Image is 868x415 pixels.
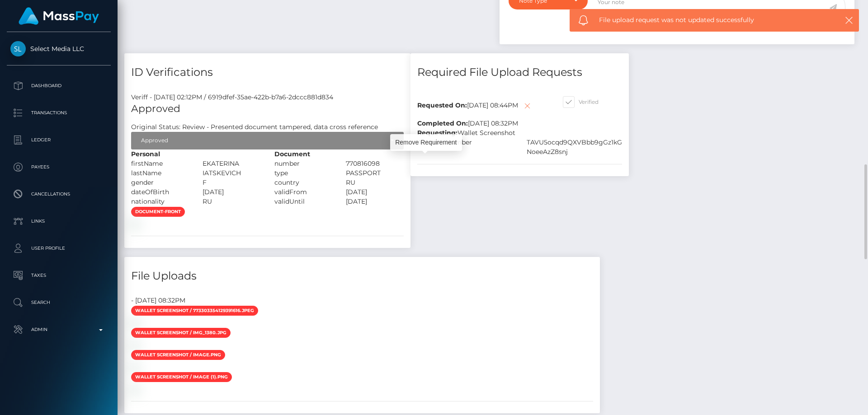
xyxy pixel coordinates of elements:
[10,160,107,174] p: Payees
[196,187,267,197] div: [DATE]
[131,328,231,338] span: Wallet Screenshot / IMG_1380.JPG
[196,159,267,168] div: EKATERINA
[196,168,267,178] div: IATSKEVICH
[124,93,410,102] div: Veriff - [DATE] 02:12PM / 6919dfef-35ae-422b-b7a6-2dccc881d834
[274,150,310,158] strong: Document
[141,137,384,144] div: Approved
[10,106,107,120] p: Transactions
[339,178,410,187] div: RU
[10,323,107,336] p: Admin
[131,342,138,349] img: a944e79b-6a1b-4423-bbb6-74a51e82141c
[124,197,196,206] div: nationality
[7,45,111,53] span: Select Media LLC
[124,296,600,305] div: - [DATE] 08:32PM
[131,306,258,316] span: Wallet Screenshot / 773303354129391616.jpeg
[131,150,160,158] strong: Personal
[7,102,111,124] a: Transactions
[390,134,462,151] div: Remove Requirement
[124,187,196,197] div: dateOfBirth
[131,386,138,393] img: 92dcdf1e-f4bd-4a4e-8bea-e58a2ae3aea8
[339,197,410,206] div: [DATE]
[196,197,267,206] div: RU
[131,268,593,284] h4: File Uploads
[10,41,26,56] img: Select Media LLC
[131,350,225,360] span: Wallet Screenshot / image.png
[268,187,339,197] div: validFrom
[417,101,467,109] b: Requested On:
[417,129,458,137] b: Requesting:
[7,129,111,151] a: Ledger
[599,15,822,25] span: File upload request was not updated successfully
[196,178,267,187] div: F
[7,210,111,233] a: Links
[131,65,404,80] h4: ID Verifications
[339,168,410,178] div: PASSPORT
[124,159,196,168] div: firstName
[19,7,99,25] img: MassPay Logo
[7,156,111,178] a: Payees
[417,119,468,127] b: Completed On:
[268,159,339,168] div: number
[410,138,520,157] div: Account Number
[10,79,107,93] p: Dashboard
[10,214,107,228] p: Links
[131,102,404,116] h5: Approved
[339,187,410,197] div: [DATE]
[10,269,107,282] p: Taxes
[7,183,111,205] a: Cancellations
[10,296,107,309] p: Search
[520,138,629,157] div: TAVU5ocqd9QXVBbb9gGz1kGNoeeAzZ8snj
[131,123,378,131] h7: Original Status: Review - Presented document tampered, data cross reference
[131,220,138,228] img: d55ab1b2-4ef4-4219-a723-a3e89089a241
[268,168,339,178] div: type
[563,96,599,108] label: Verified
[7,75,111,97] a: Dashboard
[10,133,107,147] p: Ledger
[417,65,622,80] h4: Required File Upload Requests
[124,168,196,178] div: lastName
[410,93,556,128] div: [DATE] 08:44PM [DATE] 08:32PM
[339,159,410,168] div: 770816098
[131,132,404,149] button: Approved
[7,291,111,314] a: Search
[7,264,111,287] a: Taxes
[268,178,339,187] div: country
[7,237,111,260] a: User Profile
[7,318,111,341] a: Admin
[268,197,339,206] div: validUntil
[131,207,185,217] span: document-front
[131,320,138,327] img: f438daf1-d858-4429-8ef4-35996e00b540
[131,364,138,371] img: 1f360006-7166-4d21-9554-74ea46a1318f
[131,372,232,382] span: Wallet Screenshot / image (1).png
[124,178,196,187] div: gender
[10,242,107,255] p: User Profile
[410,128,629,138] div: Wallet Screenshot
[10,187,107,201] p: Cancellations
